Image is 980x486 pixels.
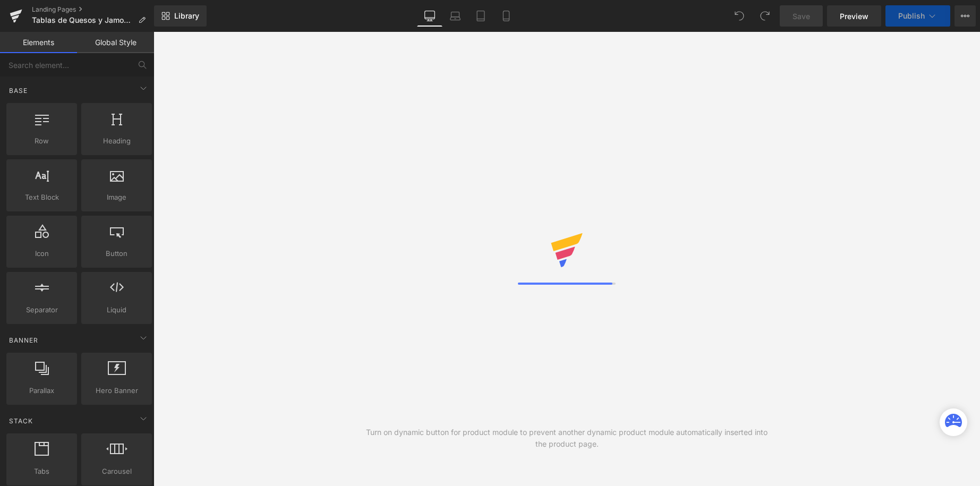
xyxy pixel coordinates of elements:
span: Image [84,192,149,203]
a: Global Style [77,32,154,53]
button: Publish [885,5,950,27]
span: Base [8,86,29,96]
button: Redo [754,5,776,27]
span: Preview [840,11,868,22]
button: More [955,5,976,27]
span: Carousel [84,466,149,477]
span: Button [84,248,149,259]
span: Icon [10,248,74,259]
span: Library [174,11,199,21]
a: Tablet [468,5,493,27]
span: Row [10,135,74,147]
a: Preview [827,5,881,27]
a: Laptop [442,5,468,27]
span: Banner [8,335,39,345]
span: Hero Banner [84,385,149,396]
span: Text Block [10,192,74,203]
a: Landing Pages [32,5,154,14]
span: Liquid [84,304,149,316]
a: New Library [154,5,207,27]
a: Desktop [417,5,442,27]
span: Save [792,11,810,22]
button: Undo [729,5,750,27]
a: Mobile [493,5,519,27]
span: Publish [898,12,925,20]
span: Separator [10,304,74,316]
span: Heading [84,135,149,147]
span: Tabs [10,466,74,477]
span: Tablas de Quesos y Jamones [32,16,134,24]
span: Stack [8,416,34,426]
div: Turn on dynamic button for product module to prevent another dynamic product module automatically... [360,427,773,450]
span: Parallax [10,385,74,396]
